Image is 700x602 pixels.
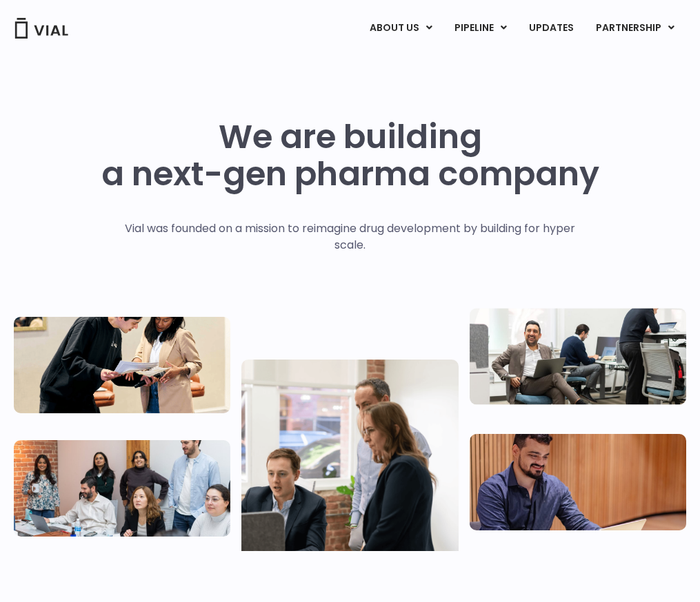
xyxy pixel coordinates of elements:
img: Three people working in an office [470,308,686,404]
img: Vial Logo [14,18,69,39]
img: Two people looking at a paper talking. [14,317,230,413]
a: PARTNERSHIPMenu Toggle [585,17,686,40]
h1: We are building a next-gen pharma company [101,118,599,193]
a: ABOUT USMenu Toggle [359,17,443,40]
img: Man working at a computer [470,434,686,530]
img: Eight people standing and sitting in an office [14,440,230,537]
img: Group of three people standing around a computer looking at the screen [241,360,458,568]
a: PIPELINEMenu Toggle [443,17,517,40]
a: UPDATES [518,17,584,40]
p: Vial was founded on a mission to reimagine drug development by building for hyper scale. [110,220,590,253]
